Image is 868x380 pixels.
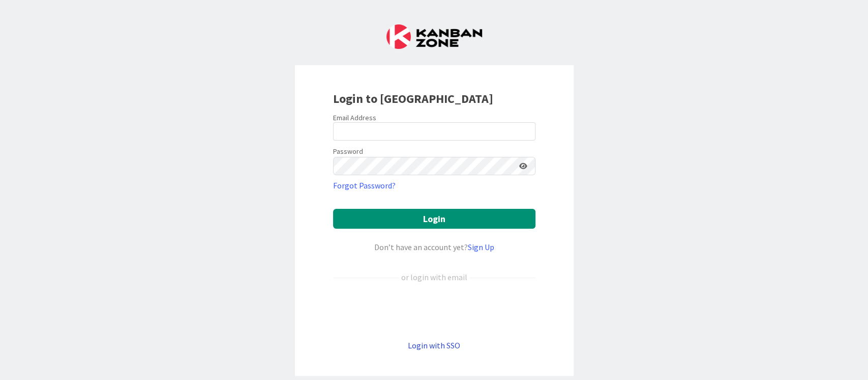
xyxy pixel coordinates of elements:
[328,300,541,322] iframe: Sign in with Google Button
[468,242,494,252] a: Sign Up
[333,113,376,122] label: Email Address
[386,24,482,49] img: Kanban Zone
[333,179,396,192] a: Forgot Password?
[333,146,363,157] label: Password
[333,241,535,253] div: Don’t have an account yet?
[399,271,470,283] div: or login with email
[333,91,493,106] b: Login to [GEOGRAPHIC_DATA]
[408,340,460,350] a: Login with SSO
[333,209,535,229] button: Login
